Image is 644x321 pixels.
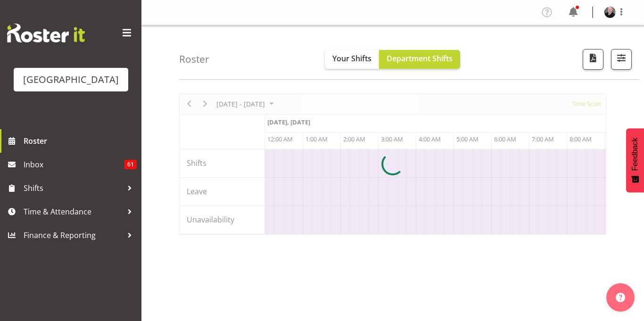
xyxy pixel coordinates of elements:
span: Time & Attendance [24,205,123,219]
span: Department Shifts [387,53,453,64]
img: help-xxl-2.png [616,293,625,302]
span: Inbox [24,157,124,172]
span: Shifts [24,181,123,195]
div: [GEOGRAPHIC_DATA] [23,73,119,87]
button: Download a PDF of the roster according to the set date range. [583,49,603,70]
button: Department Shifts [379,50,460,69]
h4: Roster [179,54,209,65]
img: tommy-shorter85c8f1a56b4ed63504956323104cc7d0.png [604,7,616,18]
button: Filter Shifts [611,49,632,70]
span: Roster [24,134,137,148]
span: Your Shifts [332,53,372,64]
button: Your Shifts [325,50,379,69]
span: 61 [124,160,137,169]
span: Finance & Reporting [24,228,123,242]
span: Feedback [631,138,639,171]
button: Feedback - Show survey [626,128,644,192]
img: Rosterit website logo [7,24,85,42]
